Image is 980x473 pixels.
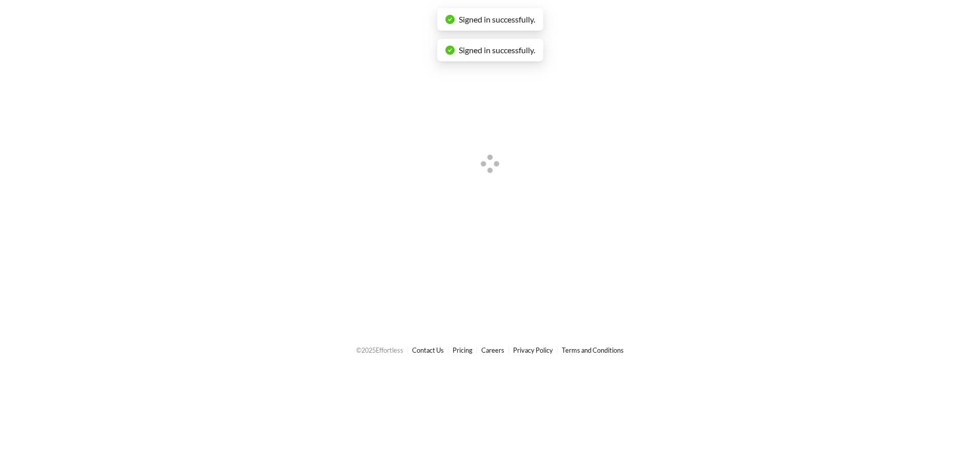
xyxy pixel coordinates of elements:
[356,346,403,354] span: © 2025 Effortless
[459,14,535,24] span: Signed in successfully.
[481,346,504,354] a: Careers
[453,346,473,354] a: Pricing
[445,46,455,55] span: check-circle
[562,346,624,354] a: Terms and Conditions
[459,45,535,55] span: Signed in successfully.
[513,346,553,354] a: Privacy Policy
[445,15,455,24] span: check-circle
[412,346,444,354] a: Contact Us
